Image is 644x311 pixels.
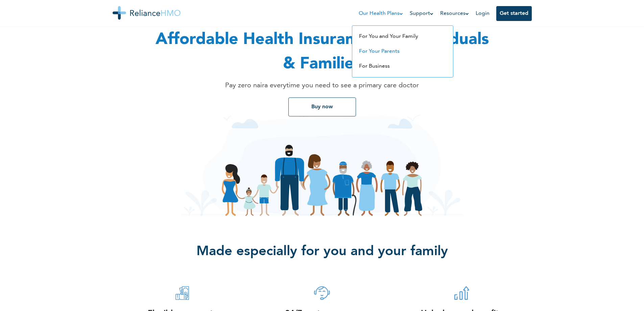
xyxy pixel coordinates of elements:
[359,34,418,39] a: For You and Your Family
[113,221,532,272] h2: Made especially for you and your family
[410,9,433,18] a: Support
[496,6,532,21] button: Get started
[476,11,490,16] a: Login
[440,9,469,18] a: Resources
[170,81,474,91] p: Pay zero naira everytime you need to see a primary care doctor
[113,6,181,20] img: Reliance HMO's Logo
[314,286,330,300] img: customerservice.svg
[359,9,403,18] a: Our Health Plans
[153,28,491,76] h1: Affordable Health Insurance For Individuals & Families
[359,49,400,54] a: For Your Parents
[288,97,356,116] button: Buy now
[454,286,469,300] img: benefits.svg
[359,64,390,69] a: For Business
[175,286,189,300] img: getcash.svg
